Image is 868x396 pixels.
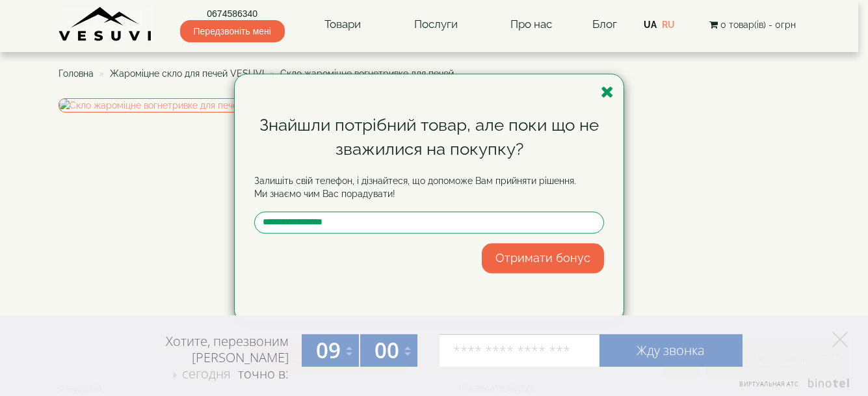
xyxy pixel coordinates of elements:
[599,334,743,367] a: Жду звонка
[116,333,289,384] div: Хотите, перезвоним [PERSON_NAME] точно в:
[375,336,399,365] span: 00
[731,378,852,396] a: Виртуальная АТС
[254,113,604,161] div: Знайшли потрібний товар, але поки що не зважилися на покупку?
[182,365,231,382] span: сегодня
[254,174,604,200] p: Залишіть свій телефон, і дізнайтеся, що допоможе Вам прийняти рішення. Ми знаємо чим Вас порадувати!
[482,243,604,273] button: Отримати бонус
[739,380,799,388] span: Виртуальная АТС
[316,336,341,365] span: 09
